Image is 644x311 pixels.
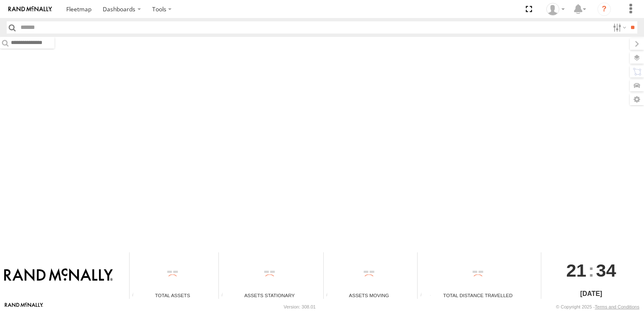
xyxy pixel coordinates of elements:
div: Version: 308.01 [284,304,316,309]
img: rand-logo.svg [8,6,52,12]
label: Map Settings [630,93,644,105]
img: Rand McNally [4,268,113,282]
a: Terms and Conditions [595,304,639,309]
div: Total distance travelled by all assets within specified date range and applied filters [418,293,430,299]
div: [DATE] [541,289,641,299]
div: Valeo Dash [543,3,568,16]
div: Assets Stationary [219,292,320,299]
a: Visit our Website [5,303,43,311]
div: Assets Moving [324,292,415,299]
div: © Copyright 2025 - [556,304,639,309]
div: : [541,252,641,288]
div: Total number of assets current in transit. [324,293,336,299]
label: Search Filter Options [610,21,628,34]
div: Total Distance Travelled [418,292,538,299]
div: Total Assets [130,292,216,299]
div: Total number of assets current stationary. [219,293,231,299]
span: 21 [566,252,587,288]
span: 34 [596,252,616,288]
i: ? [597,3,611,16]
div: Total number of Enabled Assets [130,293,142,299]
